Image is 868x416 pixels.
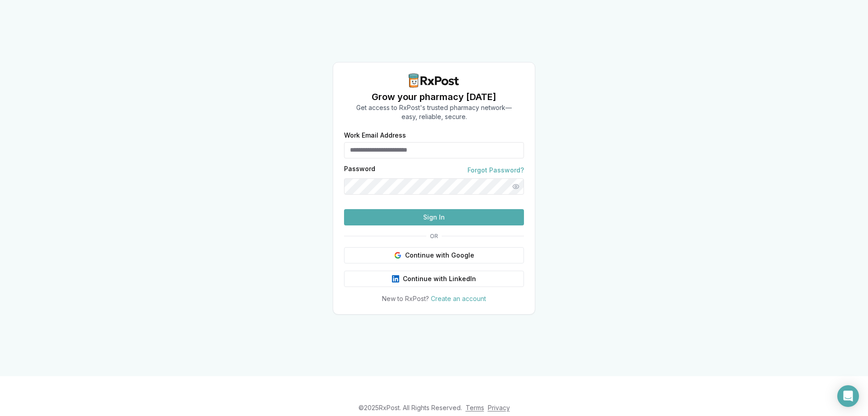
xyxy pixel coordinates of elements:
p: Get access to RxPost's trusted pharmacy network— easy, reliable, secure. [356,103,512,121]
button: Sign In [344,209,524,225]
div: Open Intercom Messenger [837,385,859,407]
span: OR [426,233,442,240]
button: Show password [508,178,524,195]
img: Google [394,252,401,259]
a: Create an account [431,295,486,302]
span: New to RxPost? [382,295,429,302]
a: Terms [466,404,484,411]
img: RxPost Logo [405,73,463,88]
button: Continue with LinkedIn [344,271,524,287]
label: Work Email Address [344,132,524,139]
h1: Grow your pharmacy [DATE] [356,91,512,103]
a: Forgot Password? [467,166,524,175]
label: Password [344,166,375,175]
button: Continue with Google [344,247,524,263]
img: LinkedIn [392,275,399,282]
a: Privacy [488,404,510,411]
